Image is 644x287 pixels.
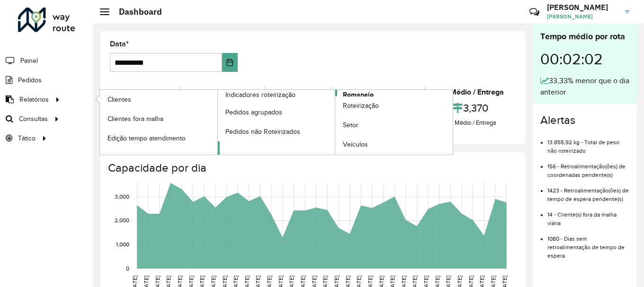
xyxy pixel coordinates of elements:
text: 0 [126,265,129,271]
div: 00:02:02 [540,43,629,75]
label: Data [110,38,129,50]
a: Veículos [335,135,453,154]
span: Relatórios [19,95,49,104]
span: Consultas [19,114,48,124]
li: 1423 - Retroalimentação(ões) de tempo de espera pendente(s) [547,179,629,203]
div: 33,33% menor que o dia anterior [540,75,629,98]
span: Pedidos [18,75,42,85]
span: Indicadores roteirização [225,90,295,100]
div: Recargas [268,87,328,98]
div: Tempo médio por rota [540,30,629,43]
div: 3,370 [428,98,513,118]
li: 1080 - Dias sem retroalimentação de tempo de espera [547,227,629,260]
a: Romaneio [218,90,453,155]
span: Edição tempo atendimento [107,133,186,143]
a: Pedidos não Roteirizados [218,122,335,141]
span: Tático [18,133,36,143]
li: 14 - Cliente(s) fora da malha viária [547,203,629,227]
div: Km Médio / Entrega [428,118,513,128]
span: Romaneio [343,90,374,100]
a: Indicadores roteirização [100,90,335,155]
button: Choose Date [222,53,238,72]
h4: Alertas [540,113,629,127]
span: Roteirização [343,101,379,111]
a: Edição tempo atendimento [100,129,217,148]
div: Total de entregas [183,87,261,98]
span: Setor [343,120,358,130]
span: Pedidos agrupados [225,107,282,117]
div: Total de rotas [112,87,178,98]
h4: Capacidade por dia [108,161,516,175]
span: Clientes [107,95,131,104]
text: 2,000 [115,217,129,224]
text: 3,000 [115,193,129,200]
a: Contato Rápido [524,2,545,22]
span: [PERSON_NAME] [547,12,618,21]
span: Painel [20,56,38,66]
div: Média Capacidade [334,87,421,98]
li: 13.855,92 kg - Total de peso não roteirizado [547,131,629,155]
a: Pedidos agrupados [218,103,335,122]
a: Clientes fora malha [100,109,217,128]
h3: [PERSON_NAME] [547,3,618,12]
h2: Dashboard [109,7,162,17]
a: Roteirização [335,96,453,115]
span: Veículos [343,139,368,149]
a: Setor [335,116,453,135]
div: Km Médio / Entrega [428,87,513,98]
text: 1,000 [116,241,129,247]
a: Clientes [100,90,217,109]
span: Pedidos não Roteirizados [225,127,300,137]
li: 156 - Retroalimentação(ões) de coordenadas pendente(s) [547,155,629,179]
span: Clientes fora malha [107,114,163,124]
